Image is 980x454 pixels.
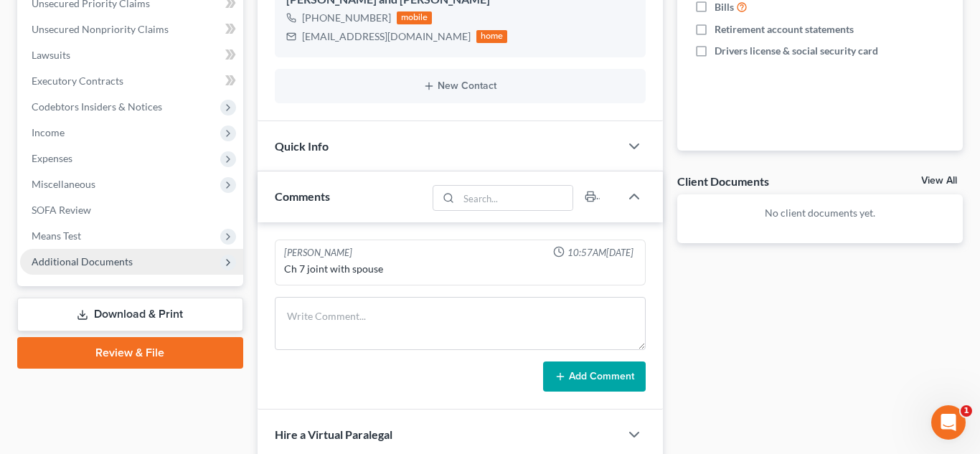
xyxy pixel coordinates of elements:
span: Miscellaneous [32,178,95,190]
span: Comments [275,189,330,203]
span: Unsecured Nonpriority Claims [32,23,169,35]
span: 10:57AM[DATE] [567,246,633,260]
a: Review & File [17,337,243,369]
span: Drivers license & social security card [715,44,878,58]
span: Hire a Virtual Paralegal [275,427,392,441]
div: [PHONE_NUMBER] [302,11,391,25]
div: Ch 7 joint with spouse [284,262,636,276]
span: Executory Contracts [32,75,123,87]
div: Client Documents [677,174,769,189]
a: Lawsuits [20,42,243,68]
span: Expenses [32,152,72,164]
span: Retirement account statements [715,22,854,37]
span: Lawsuits [32,49,70,61]
button: Add Comment [543,361,646,392]
p: No client documents yet. [689,206,951,220]
span: 1 [961,405,972,417]
iframe: Intercom live chat [931,405,966,440]
span: Codebtors Insiders & Notices [32,100,162,113]
a: View All [921,176,957,186]
span: SOFA Review [32,204,91,216]
span: Quick Info [275,139,329,153]
a: Download & Print [17,298,243,331]
div: mobile [397,11,433,24]
span: Income [32,126,65,138]
a: Executory Contracts [20,68,243,94]
input: Search... [458,186,573,210]
span: Additional Documents [32,255,133,268]
a: Unsecured Nonpriority Claims [20,16,243,42]
div: [PERSON_NAME] [284,246,352,260]
div: [EMAIL_ADDRESS][DOMAIN_NAME] [302,29,471,44]
span: Means Test [32,230,81,242]
a: SOFA Review [20,197,243,223]
div: home [476,30,508,43]
button: New Contact [286,80,634,92]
